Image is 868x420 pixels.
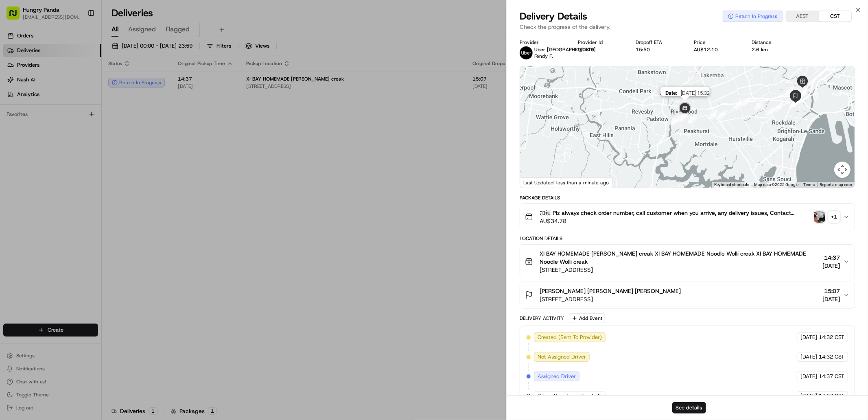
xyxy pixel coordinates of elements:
span: [DATE] [800,373,817,380]
button: See all [126,104,148,114]
span: [STREET_ADDRESS] [540,295,681,303]
span: [DATE] [800,334,817,341]
div: Distance [752,39,797,46]
span: [DATE] [822,295,840,303]
span: 15:07 [822,287,840,295]
div: Last Updated: less than a minute ago [520,177,612,188]
img: uber-new-logo.jpeg [520,46,533,59]
div: We're available if you need us! [37,86,112,92]
div: 20 [733,100,742,109]
div: 2.6 km [752,46,797,53]
span: Fendy F. [534,53,553,59]
span: • [27,126,30,133]
button: 加辣 Plz always check order number, call customer when you arrive, any delivery issues, Contact Wha... [520,204,855,230]
div: 16 [773,103,782,112]
div: 19 [741,97,750,106]
button: Start new chat [138,80,148,90]
span: [DATE] [800,353,817,361]
a: Report a map error [820,182,852,187]
p: Check the progress of the delivery. [520,23,855,31]
div: Price [694,39,739,46]
span: Pylon [81,202,98,208]
div: 23 [688,114,697,123]
a: 💻API Documentation [66,179,134,193]
span: [DATE] [822,262,840,270]
span: 8月7日 [72,148,88,155]
span: AU$34.78 [540,217,811,225]
button: AEST [786,11,819,22]
div: 18 [754,101,763,109]
img: Google [522,177,549,188]
img: 1736555255976-a54dd68f-1ca7-489b-9aae-adbdc363a1c4 [16,149,23,155]
button: See details [672,402,706,413]
div: 26 [669,116,678,125]
div: + 1 [829,211,840,223]
span: Delivery Details [520,10,587,23]
span: 14:37 [822,254,840,262]
span: Knowledge Base [16,182,62,190]
span: 14:37 CST [819,373,844,380]
span: Driver Updated [538,392,575,400]
div: 27 [676,113,685,122]
a: Terms [803,182,815,187]
button: photo_proof_of_pickup image+1 [814,211,840,223]
span: 14:37 CST [819,392,844,400]
img: 1727276513143-84d647e1-66c0-4f92-a045-3c9f9f5dfd92 [17,78,32,92]
span: Uber [GEOGRAPHIC_DATA] [534,46,596,53]
div: Start new chat [37,78,133,86]
span: 14:32 CST [819,334,844,341]
div: Past conversations [8,106,52,112]
button: CST [819,11,851,22]
div: Location Details [520,235,855,242]
span: [PERSON_NAME] [PERSON_NAME] [PERSON_NAME] [540,287,681,295]
span: Fendy F. [582,392,602,400]
button: 9D920 [578,46,594,53]
div: 15:50 [636,46,681,53]
button: XI BAY HOMEMADE [PERSON_NAME] creak XI BAY HOMEMADE Noodle Wolli creak XI BAY HOMEMADE Noodle Wol... [520,245,855,279]
div: Provider Id [578,39,623,46]
span: 14:32 CST [819,353,844,361]
div: 5 [797,85,806,94]
button: Keyboard shortcuts [714,182,749,188]
span: 8月15日 [31,126,50,133]
div: 25 [669,115,678,124]
div: 6 [798,83,807,92]
div: 💻 [69,183,75,189]
div: 15 [789,98,798,107]
a: Open this area in Google Maps (opens a new window) [522,177,549,188]
img: 1736555255976-a54dd68f-1ca7-489b-9aae-adbdc363a1c4 [8,78,23,92]
div: 22 [708,110,717,119]
span: Created (Sent To Provider) [538,334,602,341]
div: 2 [785,86,794,95]
span: Map data ©2025 Google [754,182,798,187]
span: [DATE] [800,392,817,400]
div: 21 [717,110,726,119]
div: 1 [783,87,792,96]
div: Provider [520,39,565,46]
button: Return In Progress [723,11,783,22]
span: Not Assigned Driver [538,353,586,361]
span: [DATE] 15:32 [681,90,710,96]
span: XI BAY HOMEMADE [PERSON_NAME] creak XI BAY HOMEMADE Noodle Wolli creak XI BAY HOMEMADE Noodle Wol... [540,249,819,266]
div: 3 [795,85,804,94]
a: Powered byPylon [57,201,98,208]
div: Package Details [520,195,855,201]
div: 17 [765,107,774,116]
div: Delivery Activity [520,315,564,322]
p: Welcome 👋 [8,33,148,46]
img: Nash [8,8,24,24]
div: 📗 [8,183,15,189]
span: • [68,148,70,155]
span: Assigned Driver [538,373,576,380]
span: 加辣 Plz always check order number, call customer when you arrive, any delivery issues, Contact Wha... [540,209,811,217]
img: Asif Zaman Khan [8,140,21,153]
a: 📗Knowledge Base [5,179,66,193]
input: Clear [21,52,134,61]
span: [STREET_ADDRESS] [540,266,819,274]
span: API Documentation [77,182,131,190]
button: [PERSON_NAME] [PERSON_NAME] [PERSON_NAME][STREET_ADDRESS]15:07[DATE] [520,282,855,308]
div: AU$12.10 [694,46,739,53]
div: 8 [800,87,809,96]
img: photo_proof_of_pickup image [814,211,825,223]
